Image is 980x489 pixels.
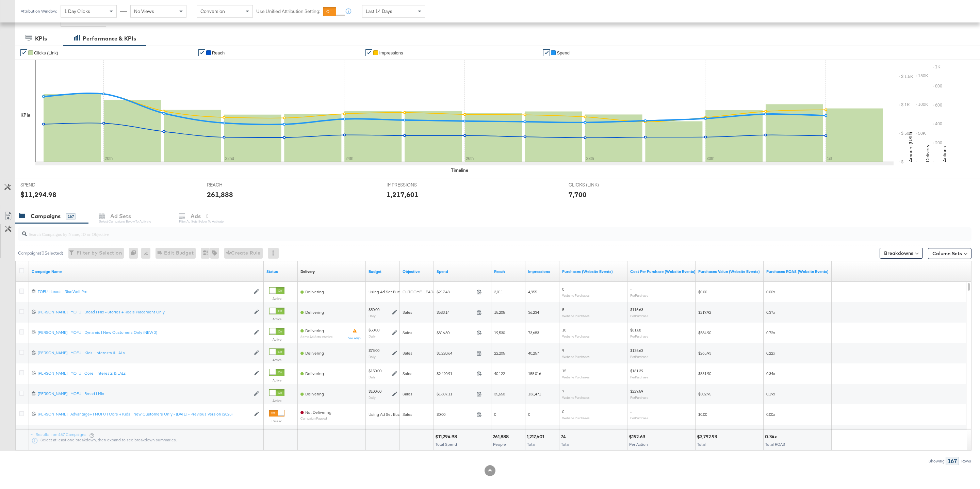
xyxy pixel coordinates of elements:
[766,289,775,294] span: 0.00x
[66,213,76,219] div: 167
[630,314,648,318] sub: Per Purchase
[698,412,707,417] span: $0.00
[369,348,379,353] div: $75.00
[494,371,505,376] span: 40,122
[543,49,550,56] a: ✔
[369,412,406,417] div: Using Ad Set Budget
[562,334,590,338] sub: Website Purchases
[83,35,136,43] div: Performance & KPIs
[32,269,261,274] a: Your campaign name.
[269,419,284,423] label: Paused
[528,310,539,315] span: 36,234
[64,8,90,14] span: 1 Day Clicks
[561,442,570,447] span: Total
[38,391,250,397] a: [PERSON_NAME] | MOFU | Broad | Mix
[494,269,523,274] a: The number of people your ad was served to.
[629,434,647,440] div: $152.63
[562,314,590,318] sub: Website Purchases
[528,371,541,376] span: 158,016
[630,395,648,400] sub: Per Purchase
[562,389,564,394] span: 7
[366,8,392,14] span: Last 14 Days
[305,410,331,415] span: Not Delivering
[134,8,154,14] span: No Views
[38,309,250,315] a: [PERSON_NAME] | MOFU | Broad | Mix - Stories + Reels Placement Only
[946,457,959,465] div: 167
[562,269,625,274] a: The number of times a purchase was made tracked by your Custom Audience pixel on your website aft...
[437,269,489,274] a: The total amount spent to date.
[369,355,376,359] sub: Daily
[369,269,397,274] a: The maximum amount you're willing to spend on your ads, on average each day or over the lifetime ...
[305,371,324,376] span: Delivering
[369,395,376,400] sub: Daily
[494,289,503,294] span: 3,011
[38,350,250,356] div: [PERSON_NAME] | MOFU | Kids | Interests & LALs
[562,327,566,332] span: 10
[437,310,474,315] span: $583.14
[562,293,590,297] sub: Website Purchases
[562,355,590,359] sub: Website Purchases
[528,412,530,417] span: 0
[437,289,474,294] span: $217.43
[528,351,539,356] span: 40,257
[437,391,474,396] span: $1,607.11
[269,358,284,362] label: Active
[451,167,468,174] div: Timeline
[403,351,412,356] span: Sales
[630,355,648,359] sub: Per Purchase
[766,351,775,356] span: 0.22x
[569,182,620,188] span: CLICKS (LINK)
[928,248,971,259] button: Column Sets
[562,368,566,373] span: 15
[369,368,381,374] div: $150.00
[38,289,250,295] a: TOFU | Leads | RiseWell Pro
[207,190,233,199] div: 261,888
[207,182,258,188] span: REACH
[527,442,536,447] span: Total
[698,391,711,396] span: $302.95
[403,412,412,417] span: Sales
[300,417,331,420] sub: Campaign Paused
[38,411,250,417] div: [PERSON_NAME] | Advantage+ | MOFU | Core + Kids | New Customers Only - [DATE] - Previous Version ...
[630,348,643,353] span: $135.63
[630,409,632,414] span: -
[494,391,505,396] span: 35,650
[961,459,971,463] div: Rows
[38,350,250,356] a: [PERSON_NAME] | MOFU | Kids | Interests & LALs
[766,391,775,396] span: 0.19x
[528,289,537,294] span: 4,955
[369,327,379,333] div: $50.00
[528,391,541,396] span: 136,471
[630,327,641,332] span: $81.68
[698,371,711,376] span: $831.90
[493,434,511,440] div: 261,888
[562,287,564,292] span: 0
[561,434,568,440] div: 74
[212,50,225,55] span: Reach
[494,310,505,315] span: 15,205
[38,330,250,336] a: [PERSON_NAME] | MOFU | Dynamic | New Customers Only (NEW 2)
[35,35,47,43] div: KPIs
[562,348,564,353] span: 9
[20,9,57,14] div: Attribution Window:
[403,310,412,315] span: Sales
[403,330,412,335] span: Sales
[379,50,403,55] span: Impressions
[908,132,914,162] text: Amount (USD)
[269,398,284,403] label: Active
[403,269,431,274] a: Your campaign's objective.
[369,307,379,312] div: $50.00
[200,8,225,14] span: Conversion
[198,49,205,56] a: ✔
[494,412,496,417] span: 0
[38,371,250,376] div: [PERSON_NAME] | MOFU | Core | Interests & LALs
[697,434,719,440] div: $3,792.93
[437,351,474,356] span: $1,220.64
[266,269,295,274] a: Shows the current state of your Ad Campaign.
[18,250,63,256] div: Campaigns ( 0 Selected)
[129,248,141,259] div: 0
[437,371,474,376] span: $2,420.91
